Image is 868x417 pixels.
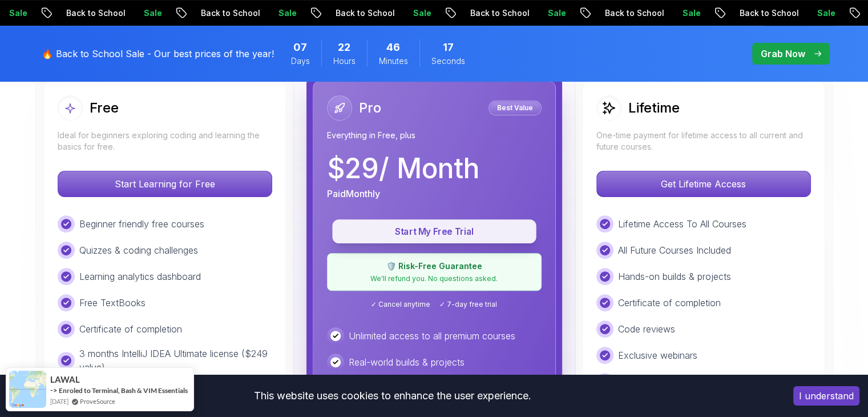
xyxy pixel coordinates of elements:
[9,383,776,408] div: This website uses cookies to enhance the user experience.
[597,171,810,197] p: Get Lifetime Access
[618,243,731,257] p: All Future Courses Included
[596,171,811,197] button: Get Lifetime Access
[411,7,489,19] p: Back to School
[490,102,540,114] p: Best Value
[596,178,811,190] a: Get Lifetime Access
[327,130,542,141] p: Everything in Free, plus
[50,396,68,406] span: [DATE]
[333,55,356,67] span: Hours
[85,7,122,19] p: Sale
[79,296,146,310] p: Free TextBooks
[349,329,515,343] p: Unlimited access to all premium courses
[293,39,307,55] span: 7 Days
[327,187,380,201] p: Paid Monthly
[349,355,465,369] p: Real-world builds & projects
[79,270,201,283] p: Learning analytics dashboard
[338,39,350,55] span: 22 Hours
[439,300,497,309] span: ✓ 7-day free trial
[596,130,811,153] p: One-time payment for lifetime access to all current and future courses.
[220,7,256,19] p: Sale
[58,130,272,153] p: Ideal for beginners exploring coding and learning the basics for free.
[624,7,660,19] p: Sale
[58,178,272,190] a: Start Learning for Free
[50,386,58,395] span: ->
[59,386,188,395] a: Enroled to Terminal, Bash & VIM Essentials
[618,217,746,231] p: Lifetime Access To All Courses
[758,7,795,19] p: Sale
[79,347,272,374] p: 3 months IntelliJ IDEA Ultimate license ($249 value)
[9,371,46,408] img: provesource social proof notification image
[793,386,859,406] button: Accept cookies
[431,55,465,67] span: Seconds
[50,375,80,384] span: LAWAL
[58,171,272,197] button: Start Learning for Free
[618,322,675,336] p: Code reviews
[7,7,85,19] p: Back to School
[618,348,697,362] p: Exclusive webinars
[371,300,430,309] span: ✓ Cancel anytime
[327,155,479,182] p: $ 29 / Month
[277,7,354,19] p: Back to School
[345,225,523,238] p: Start My Free Trial
[489,7,526,19] p: Sale
[334,274,534,283] p: We'll refund you. No questions asked.
[291,55,310,67] span: Days
[58,171,272,197] p: Start Learning for Free
[359,99,381,117] h2: Pro
[42,47,274,61] p: 🔥 Back to School Sale - Our best prices of the year!
[618,296,721,310] p: Certificate of completion
[142,7,220,19] p: Back to School
[334,260,534,272] p: 🛡️ Risk-Free Guarantee
[90,99,119,117] h2: Free
[628,99,680,117] h2: Lifetime
[681,7,758,19] p: Back to School
[79,217,204,231] p: Beginner friendly free courses
[80,396,115,406] a: ProveSource
[79,243,198,257] p: Quizzes & coding challenges
[546,7,624,19] p: Back to School
[332,219,536,243] button: Start My Free Trial
[79,322,182,336] p: Certificate of completion
[386,39,400,55] span: 46 Minutes
[443,39,454,55] span: 17 Seconds
[379,55,408,67] span: Minutes
[761,47,805,61] p: Grab Now
[618,270,731,283] p: Hands-on builds & projects
[354,7,391,19] p: Sale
